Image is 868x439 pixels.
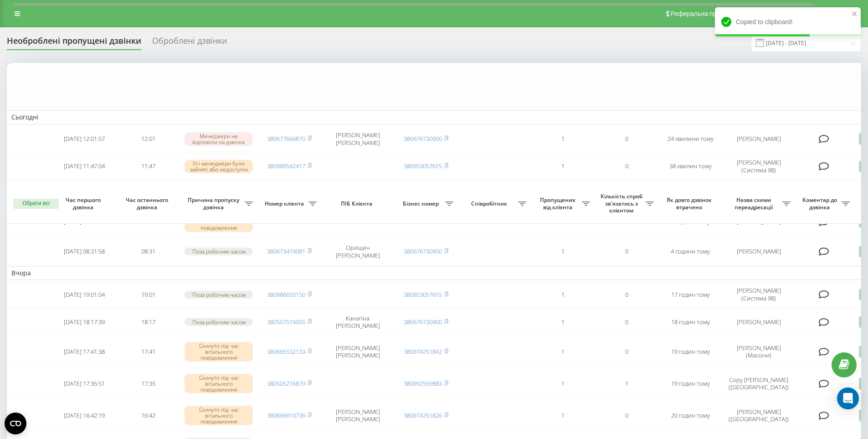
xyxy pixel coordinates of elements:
[404,290,442,299] a: 380953057615
[722,400,795,430] td: [PERSON_NAME] ([GEOGRAPHIC_DATA])
[595,154,658,179] td: 0
[52,309,116,335] td: [DATE] 18:17:39
[267,134,305,143] a: 380677666870
[267,318,305,326] a: 380507516055
[5,413,26,434] button: Open CMP widget
[404,134,442,143] a: 380676730900
[185,132,253,146] div: Менеджери не відповіли на дзвінок
[116,181,180,205] td: 11:22
[116,126,180,152] td: 12:01
[267,290,305,299] a: 380986650150
[404,318,442,326] a: 380676730900
[321,126,394,152] td: [PERSON_NAME] [PERSON_NAME]
[52,126,116,152] td: [DATE] 12:01:57
[116,309,180,335] td: 18:17
[267,347,305,356] a: 380665532133
[267,379,305,387] a: 380505216879
[531,126,595,152] td: 1
[722,181,795,205] td: [PERSON_NAME]
[185,318,253,326] div: Поза робочим часом
[531,154,595,179] td: 1
[837,387,859,409] div: Open Intercom Messenger
[185,374,253,394] div: Скинуто під час вітального повідомлення
[52,336,116,367] td: [DATE] 17:41:38
[116,239,180,264] td: 08:31
[329,200,386,207] span: ПІБ Клієнта
[722,126,795,152] td: [PERSON_NAME]
[658,336,722,367] td: 19 годин тому
[722,154,795,179] td: [PERSON_NAME] (Система 98)
[185,248,253,255] div: Поза робочим часом
[462,200,518,207] span: Співробітник
[185,291,253,299] div: Поза робочим часом
[531,239,595,264] td: 1
[321,239,394,264] td: Орищич [PERSON_NAME]
[52,154,116,179] td: [DATE] 11:47:04
[116,154,180,179] td: 11:47
[595,126,658,152] td: 0
[52,181,116,205] td: [DATE] 11:22:58
[267,162,305,170] a: 380989542417
[666,196,715,211] span: Як довго дзвінок втрачено
[671,10,738,17] span: Реферальна програма
[595,336,658,367] td: 0
[404,247,442,255] a: 380676730900
[123,196,173,211] span: Час останнього дзвінка
[531,368,595,398] td: 1
[152,36,227,50] div: Оброблені дзвінки
[13,199,59,209] button: Обрати всі
[321,400,394,430] td: [PERSON_NAME] [PERSON_NAME]
[52,400,116,430] td: [DATE] 16:42:19
[727,196,782,211] span: Назва схеми переадресації
[715,7,861,36] div: Copied to clipboard!
[531,181,595,205] td: 1
[267,411,305,419] a: 380666910736
[658,309,722,335] td: 18 годин тому
[658,239,722,264] td: 4 години тому
[722,239,795,264] td: [PERSON_NAME]
[321,336,394,367] td: [PERSON_NAME] [PERSON_NAME]
[658,368,722,398] td: 19 годин тому
[658,154,722,179] td: 38 хвилин тому
[185,160,253,173] div: Усі менеджери були зайняті або недоступні
[595,282,658,307] td: 0
[404,411,442,419] a: 380974251826
[116,336,180,367] td: 17:41
[262,200,308,207] span: Номер клієнта
[404,162,442,170] a: 380953057615
[800,196,842,211] span: Коментар до дзвінка
[852,10,858,19] button: close
[116,400,180,430] td: 16:42
[595,309,658,335] td: 0
[404,379,442,387] a: 380992559883
[116,282,180,307] td: 19:01
[595,368,658,398] td: 1
[185,406,253,426] div: Скинуто під час вітального повідомлення
[535,196,582,211] span: Пропущених від клієнта
[185,342,253,362] div: Скинуто під час вітального повідомлення
[722,309,795,335] td: [PERSON_NAME]
[595,400,658,430] td: 0
[531,282,595,307] td: 1
[404,347,442,356] a: 380974251842
[60,196,109,211] span: Час першого дзвінка
[658,282,722,307] td: 17 годин тому
[52,239,116,264] td: [DATE] 08:31:58
[116,368,180,398] td: 17:35
[531,336,595,367] td: 1
[658,181,722,205] td: годину тому
[722,336,795,367] td: [PERSON_NAME] (Масони)
[658,126,722,152] td: 24 хвилини тому
[595,239,658,264] td: 0
[185,196,245,211] span: Причина пропуску дзвінка
[531,309,595,335] td: 1
[267,247,305,255] a: 380673419081
[7,36,141,50] div: Необроблені пропущені дзвінки
[658,400,722,430] td: 20 годин тому
[595,181,658,205] td: 0
[52,368,116,398] td: [DATE] 17:35:51
[599,193,646,214] span: Кількість спроб зв'язатись з клієнтом
[399,200,445,207] span: Бізнес номер
[722,368,795,398] td: Copy [PERSON_NAME] ([GEOGRAPHIC_DATA])
[52,282,116,307] td: [DATE] 19:01:04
